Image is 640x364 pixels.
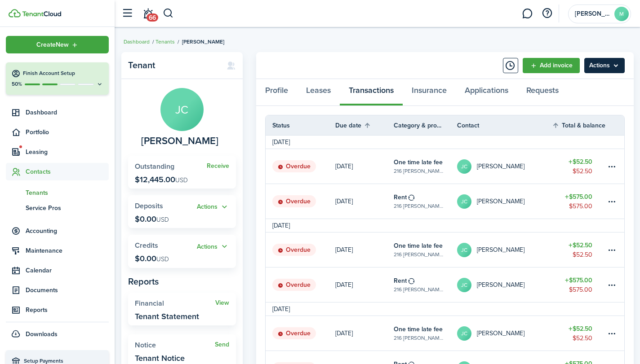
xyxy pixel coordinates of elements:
[272,327,316,340] status: Overdue
[156,38,175,46] a: Tenants
[335,268,394,302] a: [DATE]
[266,184,335,219] a: Overdue
[457,121,552,130] th: Contact
[9,9,21,18] img: TenantCloud
[477,246,524,254] table-profile-info-text: [PERSON_NAME]
[135,175,188,184] p: $12,445.00
[394,285,444,294] table-subtitle: 216 [PERSON_NAME]
[141,136,218,147] span: Jeff Cooke
[26,246,109,255] span: Maintenance
[569,241,592,250] table-amount-title: $52.50
[584,58,625,73] button: Open menu
[565,192,592,202] table-amount-title: $575.00
[26,167,109,176] span: Contacts
[394,316,457,351] a: One time late fee216 [PERSON_NAME]
[11,80,22,88] p: 50%
[160,88,204,131] avatar-text: JC
[156,254,169,264] span: USD
[22,11,61,17] img: TenantCloud
[124,38,150,46] a: Dashboard
[128,275,236,288] panel-main-subtitle: Reports
[573,167,592,176] table-amount-description: $52.50
[135,215,169,224] p: $0.00
[457,194,471,209] avatar-text: JC
[26,188,109,197] span: Tenants
[26,147,109,157] span: Leasing
[569,202,592,211] table-amount-description: $575.00
[266,268,335,302] a: Overdue
[26,226,109,236] span: Accounting
[163,6,174,21] button: Search
[457,243,471,257] avatar-text: JC
[266,232,335,267] a: Overdue
[6,185,109,200] a: Tenants
[272,195,316,208] status: Overdue
[394,241,443,250] table-info-title: One time late fee
[335,316,394,351] a: [DATE]
[272,279,316,291] status: Overdue
[6,62,109,95] button: Finish Account Setup50%
[135,341,215,349] widget-stats-title: Notice
[573,250,592,259] table-amount-description: $52.50
[539,6,555,21] button: Open resource center
[23,70,103,77] h4: Finish Account Setup
[394,276,407,285] table-info-title: Rent
[335,149,394,184] a: [DATE]
[256,79,297,106] a: Profile
[197,241,229,252] button: Open menu
[297,79,340,106] a: Leases
[266,149,335,184] a: Overdue
[457,326,471,341] avatar-text: JC
[519,2,536,25] a: Messaging
[457,316,552,351] a: JC[PERSON_NAME]
[26,127,109,137] span: Portfolio
[457,232,552,267] a: JC[PERSON_NAME]
[477,330,524,337] table-profile-info-text: [PERSON_NAME]
[135,299,215,307] widget-stats-title: Financial
[457,184,552,219] a: JC[PERSON_NAME]
[552,316,606,351] a: $52.50$52.50
[394,121,457,130] th: Category & property
[569,324,592,333] table-amount-title: $52.50
[403,79,456,106] a: Insurance
[552,232,606,267] a: $52.50$52.50
[215,341,229,348] a: Send
[584,58,625,73] menu-btn: Actions
[215,299,229,307] a: View
[266,221,297,230] td: [DATE]
[394,268,457,302] a: Rent216 [PERSON_NAME]
[26,305,109,315] span: Reports
[197,202,229,212] button: Open menu
[552,149,606,184] a: $52.50$52.50
[614,7,629,21] avatar-text: M
[26,285,109,295] span: Documents
[6,200,109,215] a: Service Pros
[266,304,297,314] td: [DATE]
[394,232,457,267] a: One time late fee216 [PERSON_NAME]
[394,325,443,334] table-info-title: One time late fee
[266,121,335,130] th: Status
[456,79,517,106] a: Applications
[26,108,109,117] span: Dashboard
[26,266,109,275] span: Calendar
[552,268,606,302] a: $575.00$575.00
[197,241,229,252] button: Actions
[457,149,552,184] a: JC[PERSON_NAME]
[6,36,109,53] button: Open menu
[394,202,444,210] table-subtitle: 216 [PERSON_NAME]
[477,198,524,205] table-profile-info-text: [PERSON_NAME]
[147,13,158,22] span: 66
[335,197,353,206] p: [DATE]
[569,157,592,167] table-amount-title: $52.50
[573,333,592,343] table-amount-description: $52.50
[128,60,218,70] panel-main-title: Tenant
[36,42,69,48] span: Create New
[266,137,297,147] td: [DATE]
[197,202,229,212] button: Actions
[272,160,316,173] status: Overdue
[394,149,457,184] a: One time late fee216 [PERSON_NAME]
[565,276,592,285] table-amount-title: $575.00
[569,285,592,294] table-amount-description: $575.00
